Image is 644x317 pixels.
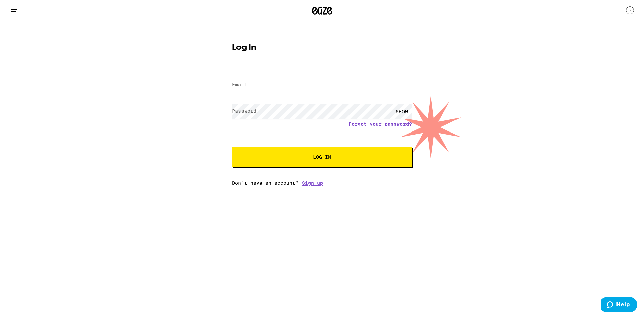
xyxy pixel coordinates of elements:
h1: Log In [232,44,412,52]
label: Password [232,108,256,114]
span: Log In [313,155,331,159]
input: Email [232,77,412,93]
div: SHOW [392,104,412,119]
label: Email [232,82,247,87]
div: Don't have an account? [232,180,412,186]
a: Sign up [302,180,323,186]
a: Forgot your password? [348,121,412,127]
iframe: Opens a widget where you can find more information [601,297,637,314]
button: Log In [232,147,412,167]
